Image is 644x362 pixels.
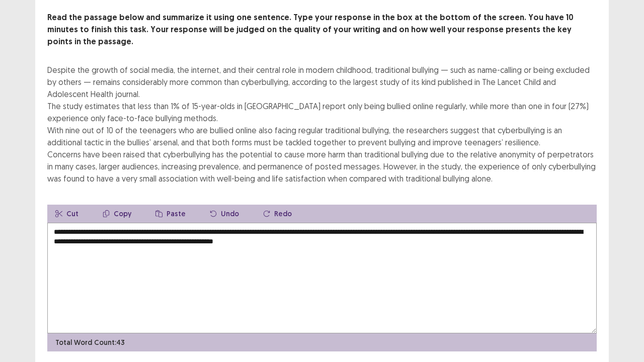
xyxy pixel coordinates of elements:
p: Total Word Count: 43 [55,337,125,348]
p: Read the passage below and summarize it using one sentence. Type your response in the box at the ... [47,12,597,48]
button: Redo [255,205,300,223]
button: Undo [202,205,247,223]
div: Despite the growth of social media, the internet, and their central role in modern childhood, tra... [47,64,597,185]
button: Copy [95,205,139,223]
button: Cut [47,205,87,223]
button: Paste [147,205,194,223]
